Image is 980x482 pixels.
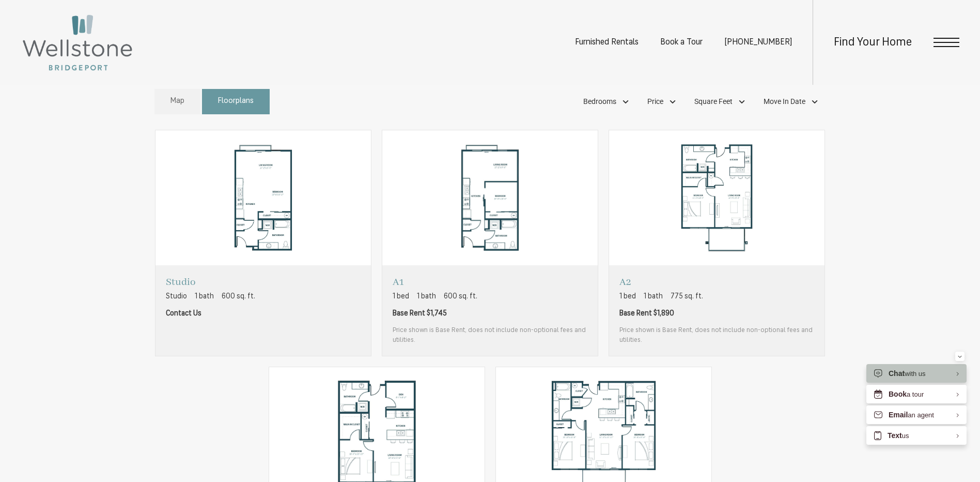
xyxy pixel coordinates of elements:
span: Map [170,96,184,108]
p: Studio [166,276,255,289]
a: Find Your Home [834,37,912,49]
a: View floorplan Studio [155,130,371,356]
span: Base Rent $1,890 [619,308,674,319]
span: Price shown is Base Rent, does not include non-optional fees and utilities. [393,325,587,345]
span: Floorplans [218,96,254,108]
span: 775 sq. ft. [671,291,703,302]
span: Square Feet [694,96,733,107]
span: Move In Date [764,96,805,107]
span: 1 bath [195,291,214,302]
span: 1 bed [393,291,409,302]
a: Book a Tour [660,38,703,47]
span: [PHONE_NUMBER] [724,38,792,47]
img: Wellstone [21,13,134,72]
img: A1 - 1 bedroom floorplan layout with 1 bathroom and 600 square feet [382,130,598,266]
a: Call us at (253) 400-3144 [724,38,792,47]
p: A1 [393,276,587,289]
span: Price shown is Base Rent, does not include non-optional fees and utilities. [619,325,814,345]
span: Base Rent $1,745 [393,308,447,319]
a: View floorplan A1 [382,130,598,356]
span: 600 sq. ft. [444,291,477,302]
span: Bedrooms [583,96,616,107]
span: 1 bath [644,291,663,302]
span: 1 bath [417,291,436,302]
img: A2 - 1 bedroom floorplan layout with 1 bathroom and 775 square feet [609,130,825,266]
span: Studio [166,291,187,302]
span: Price [647,96,663,107]
a: View floorplan A2 [609,130,825,356]
span: 600 sq. ft. [222,291,255,302]
a: Furnished Rentals [575,38,639,47]
p: A2 [619,276,814,289]
span: 1 bed [619,291,636,302]
button: Open Menu [934,38,959,47]
img: Studio - Studio floorplan layout with 1 bathroom and 600 square feet [155,130,371,266]
span: Contact Us [166,308,201,319]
